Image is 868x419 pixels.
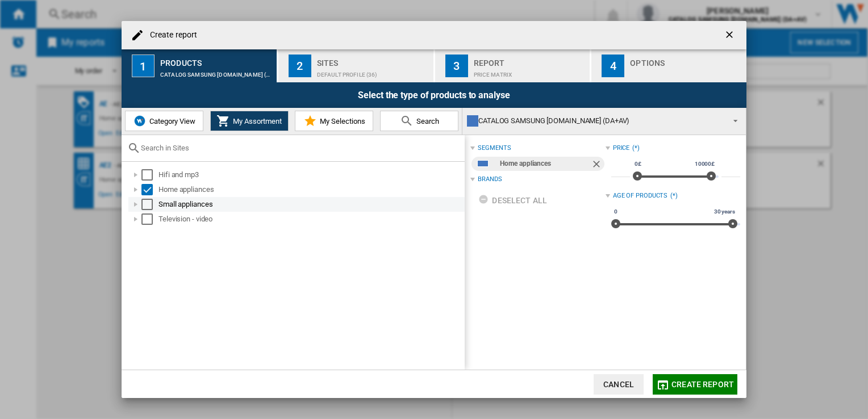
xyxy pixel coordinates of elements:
div: 4 [602,55,624,77]
div: Report [474,54,586,66]
div: Television - video [158,213,463,225]
div: Products [160,54,272,66]
button: Search [380,111,458,131]
div: Price [613,144,630,153]
span: 30 years [712,207,737,216]
div: CATALOG SAMSUNG [DOMAIN_NAME] (DA+AV) [467,113,723,129]
span: Search [414,117,439,125]
div: segments [478,144,511,153]
div: Home appliances [158,184,463,195]
span: My Assortment [230,117,282,125]
button: 3 Report Price Matrix [435,49,591,82]
div: 2 [289,55,311,77]
div: Select the type of products to analyse [122,82,746,108]
span: My Selections [317,117,365,125]
div: Options [630,54,742,66]
div: 3 [445,55,468,77]
button: My Selections [295,111,373,131]
img: wiser-icon-blue.png [133,114,147,128]
div: Sites [317,54,429,66]
button: Cancel [594,374,644,395]
div: 1 [132,55,155,77]
ng-md-icon: getI18NText('BUTTONS.CLOSE_DIALOG') [724,29,737,43]
span: 0£ [633,160,643,169]
button: getI18NText('BUTTONS.CLOSE_DIALOG') [719,24,742,47]
div: Home appliances [500,157,590,171]
button: 2 Sites Default profile (36) [278,49,435,82]
span: 0 [612,207,619,216]
md-checkbox: Select [141,169,158,181]
div: Age of products [613,191,668,200]
button: Create report [653,374,737,395]
span: Create report [671,380,734,389]
div: Brands [478,175,502,184]
div: Default profile (36) [317,66,429,78]
span: 10000£ [693,160,716,169]
div: Price Matrix [474,66,586,78]
div: Hifi and mp3 [158,169,463,181]
h4: Create report [144,30,197,41]
div: Deselect all [478,190,547,211]
span: Category View [147,117,195,125]
div: Small appliances [158,199,463,210]
input: Search in Sites [141,144,459,152]
button: Category View [125,111,203,131]
div: CATALOG SAMSUNG [DOMAIN_NAME] (DA+AV):Home appliances [160,66,272,78]
md-checkbox: Select [141,213,158,225]
md-checkbox: Select [141,184,158,195]
button: 4 Options [591,49,746,82]
md-checkbox: Select [141,199,158,210]
button: Deselect all [475,190,550,211]
button: 1 Products CATALOG SAMSUNG [DOMAIN_NAME] (DA+AV):Home appliances [122,49,278,82]
button: My Assortment [210,111,289,131]
ng-md-icon: Remove [591,158,604,172]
